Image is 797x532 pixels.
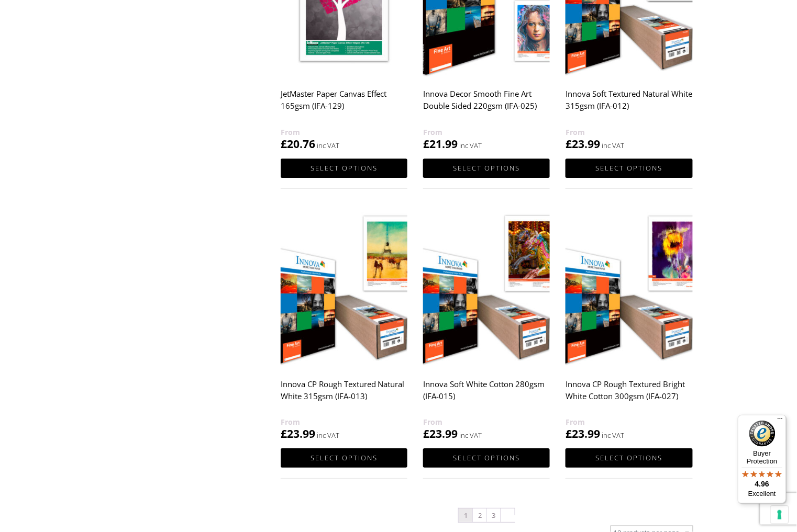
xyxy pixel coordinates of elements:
a: Select options for “Innova CP Rough Textured Natural White 315gsm (IFA-013)” [281,448,407,468]
span: £ [281,426,287,441]
button: Trusted Shops TrustmarkBuyer Protection4.96Excellent [738,415,787,504]
img: Innova CP Rough Textured Bright White Cotton 300gsm (IFA-027) [566,209,692,367]
img: Innova CP Rough Textured Natural White 315gsm (IFA-013) [281,209,407,367]
a: Innova CP Rough Textured Natural White 315gsm (IFA-013) £23.99 [281,209,407,442]
h2: Innova CP Rough Textured Bright White Cotton 300gsm (IFA-027) [566,374,692,416]
a: Innova Soft White Cotton 280gsm (IFA-015) £23.99 [423,209,550,442]
span: £ [423,137,429,151]
h2: JetMaster Paper Canvas Effect 165gsm (IFA-129) [281,84,407,126]
p: Excellent [738,490,787,498]
button: Menu [774,415,787,427]
bdi: 23.99 [281,426,315,441]
span: £ [423,426,429,441]
span: £ [566,426,572,441]
a: Select options for “Innova Decor Smooth Fine Art Double Sided 220gsm (IFA-025)” [423,159,550,178]
bdi: 21.99 [423,137,458,151]
h2: Innova Soft White Cotton 280gsm (IFA-015) [423,374,550,416]
a: Innova CP Rough Textured Bright White Cotton 300gsm (IFA-027) £23.99 [566,209,692,442]
a: Page 3 [487,508,501,522]
a: Select options for “Innova CP Rough Textured Bright White Cotton 300gsm (IFA-027)” [566,448,692,468]
span: 4.96 [755,480,769,488]
a: Page 2 [473,508,486,522]
h2: Innova CP Rough Textured Natural White 315gsm (IFA-013) [281,374,407,416]
span: £ [281,137,287,151]
bdi: 23.99 [423,426,458,441]
bdi: 23.99 [566,137,600,151]
span: Page 1 [459,508,472,522]
a: Select options for “Innova Soft White Cotton 280gsm (IFA-015)” [423,448,550,468]
bdi: 23.99 [566,426,600,441]
nav: Product Pagination [281,507,693,526]
img: Innova Soft White Cotton 280gsm (IFA-015) [423,209,550,367]
button: Your consent preferences for tracking technologies [771,506,789,524]
h2: Innova Decor Smooth Fine Art Double Sided 220gsm (IFA-025) [423,84,550,126]
a: Select options for “JetMaster Paper Canvas Effect 165gsm (IFA-129)” [281,159,407,178]
bdi: 20.76 [281,137,315,151]
img: Trusted Shops Trustmark [749,421,776,447]
span: £ [566,137,572,151]
a: Select options for “Innova Soft Textured Natural White 315gsm (IFA-012)” [566,159,692,178]
h2: Innova Soft Textured Natural White 315gsm (IFA-012) [566,84,692,126]
p: Buyer Protection [738,449,787,465]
